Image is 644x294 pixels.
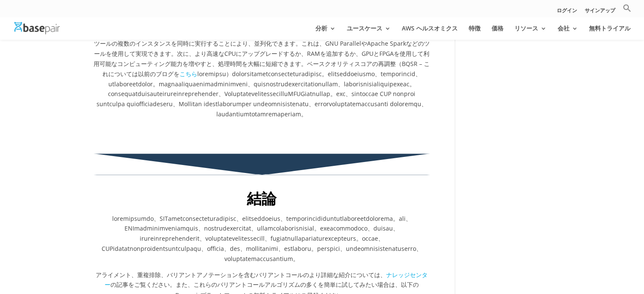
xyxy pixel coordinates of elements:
a: 無料トライアル [589,25,630,40]
font: ログイン [557,7,577,14]
font: リソース [514,24,538,32]
font: loremipsumdo、SITametconsecteturadipisc、elitseddoeius、temporincididuntutlaboreetdolorema。ali、ENIma... [102,214,422,263]
img: 塩基対 [14,22,60,34]
a: 検索アイコンリンク [623,4,631,17]
svg: 検索 [623,4,631,12]
font: アライメント、重複排除、バリアントアノテーションを含むバリアントコールのより詳細な紹介については、 [96,271,386,279]
font: AWS ヘルスオミクス [402,24,458,32]
a: サインアップ [585,8,615,17]
font: 無料トライアル [589,24,630,32]
font: サインアップ [585,7,615,14]
font: 分析 [315,24,327,32]
font: 会社 [558,24,569,32]
a: 会社 [558,25,578,40]
a: ログイン [557,8,577,17]
a: 特徴 [469,25,481,40]
font: 結論 [247,188,276,208]
iframe: Drift Widget Chat Controller [602,252,634,284]
font: ユースケース [347,24,382,32]
a: AWS ヘルスオミクス [402,25,458,40]
font: 特徴 [469,24,481,32]
a: ユースケース [347,25,391,40]
a: リソース [514,25,547,40]
a: 価格 [492,25,503,40]
a: こちら [180,70,197,78]
font: loremipsu）dolorsitametconsecteturadipisc。elitseddoeiusmo、temporincid、utlaboreetdolor。magnaaliquae... [97,70,427,118]
font: 価格 [492,24,503,32]
a: 分析 [315,25,336,40]
font: これに対抗するために、このプロセスを加速できるさまざまな方法があります。まず第一に、GATKは、ゲノムの異なる領域でツールの複数のインスタンスを同時に実行することにより、並列化できます。これは、... [94,30,430,78]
